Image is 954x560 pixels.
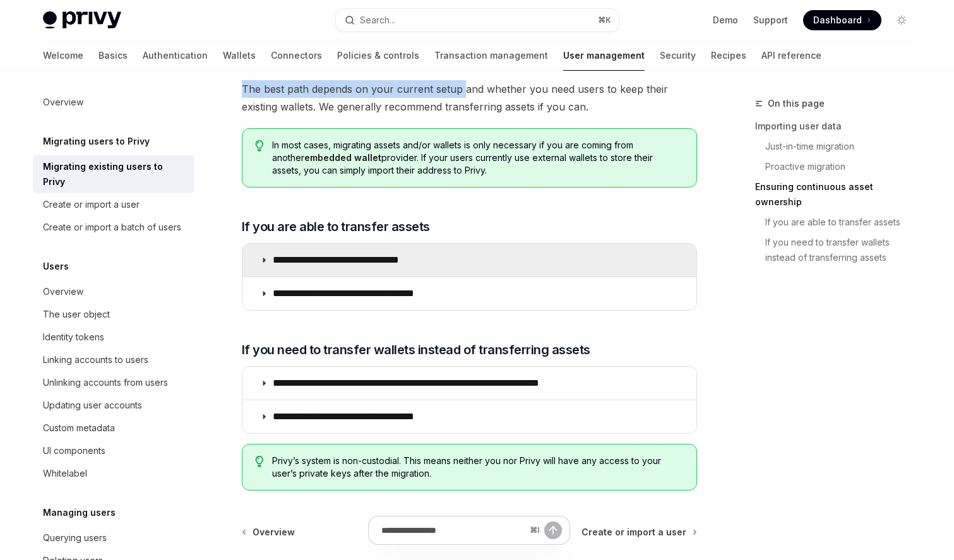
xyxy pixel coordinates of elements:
[33,303,194,326] a: The user object
[43,352,148,367] div: Linking accounts to users
[43,375,168,390] div: Unlinking accounts from users
[33,417,194,439] a: Custom metadata
[813,14,862,27] span: Dashboard
[33,439,194,462] a: UI components
[33,193,194,216] a: Create or import a user
[43,330,104,345] div: Identity tokens
[43,443,105,458] div: UI components
[753,14,788,27] a: Support
[223,40,256,71] a: Wallets
[43,420,115,436] div: Custom metadata
[803,10,881,30] a: Dashboard
[43,197,140,212] div: Create or import a user
[43,40,83,71] a: Welcome
[255,456,264,467] svg: Tip
[43,307,110,322] div: The user object
[336,9,619,32] button: Open search
[33,155,194,193] a: Migrating existing users to Privy
[43,159,187,189] div: Migrating existing users to Privy
[768,96,825,111] span: On this page
[755,116,922,136] a: Importing user data
[33,371,194,394] a: Unlinking accounts from users
[272,139,683,177] span: In most cases, migrating assets and/or wallets is only necessary if you are coming from another p...
[891,10,912,30] button: Toggle dark mode
[755,177,922,212] a: Ensuring continuous asset ownership
[713,14,738,27] a: Demo
[660,40,696,71] a: Security
[43,398,142,413] div: Updating user accounts
[544,521,562,539] button: Send message
[711,40,746,71] a: Recipes
[563,40,645,71] a: User management
[143,40,208,71] a: Authentication
[255,140,264,152] svg: Tip
[755,212,922,232] a: If you are able to transfer assets
[755,232,922,268] a: If you need to transfer wallets instead of transferring assets
[360,13,395,28] div: Search...
[242,80,697,116] span: The best path depends on your current setup and whether you need users to keep their existing wal...
[271,40,322,71] a: Connectors
[33,394,194,417] a: Updating user accounts
[598,15,611,25] span: ⌘ K
[33,91,194,114] a: Overview
[272,455,683,480] span: Privy’s system is non-custodial. This means neither you nor Privy will have any access to your us...
[337,40,419,71] a: Policies & controls
[43,530,107,545] div: Querying users
[33,527,194,549] a: Querying users
[98,40,128,71] a: Basics
[33,326,194,349] a: Identity tokens
[43,466,87,481] div: Whitelabel
[304,152,381,163] strong: embedded wallet
[43,11,121,29] img: light logo
[33,280,194,303] a: Overview
[33,462,194,485] a: Whitelabel
[761,40,821,71] a: API reference
[381,516,525,544] input: Ask a question...
[43,284,83,299] div: Overview
[33,349,194,371] a: Linking accounts to users
[434,40,548,71] a: Transaction management
[43,95,83,110] div: Overview
[33,216,194,239] a: Create or import a batch of users
[43,134,150,149] h5: Migrating users to Privy
[43,220,181,235] div: Create or import a batch of users
[43,259,69,274] h5: Users
[242,218,430,235] span: If you are able to transfer assets
[242,341,590,359] span: If you need to transfer wallets instead of transferring assets
[755,157,922,177] a: Proactive migration
[43,505,116,520] h5: Managing users
[755,136,922,157] a: Just-in-time migration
